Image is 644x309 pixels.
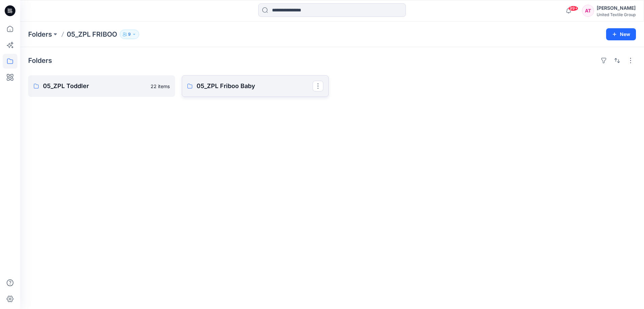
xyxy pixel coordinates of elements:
span: 99+ [568,6,578,11]
a: 05_ZPL Toddler22 items [28,75,175,97]
a: Folders [28,30,52,39]
p: 05_ZPL Toddler [43,81,147,91]
a: 05_ZPL Friboo Baby [182,75,329,97]
h4: Folders [28,56,52,65]
button: 9 [120,30,139,39]
p: 05_ZPL Friboo Baby [197,81,313,91]
p: 22 items [151,83,170,90]
p: 05_ZPL FRIBOO [67,30,117,39]
p: 9 [128,31,131,38]
button: New [606,28,636,40]
div: United Textile Group [597,12,636,17]
div: AT [582,5,594,17]
div: [PERSON_NAME] [597,4,636,12]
